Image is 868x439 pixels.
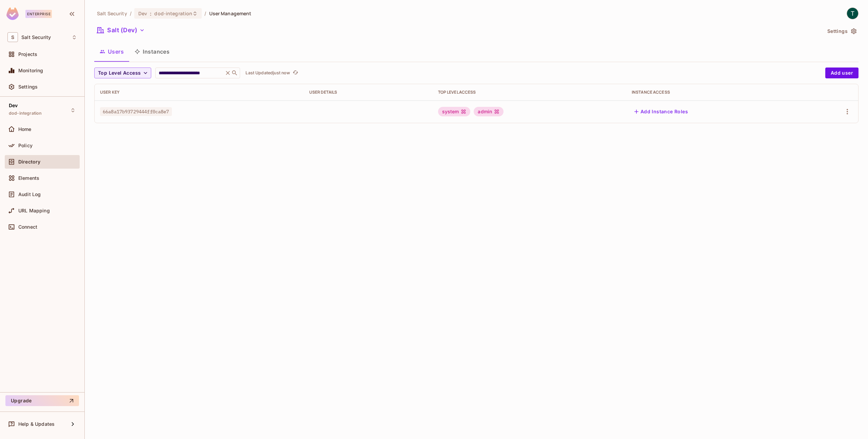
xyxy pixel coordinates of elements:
[130,10,132,17] li: /
[632,106,691,117] button: Add Instance Roles
[18,143,33,148] span: Policy
[9,103,18,108] span: Dev
[825,68,859,78] button: Add user
[18,127,32,132] span: Home
[18,421,55,427] span: Help & Updates
[438,107,471,116] div: system
[94,68,151,78] button: Top Level Access
[18,68,43,73] span: Monitoring
[825,26,859,37] button: Settings
[209,10,252,17] span: User Management
[847,8,858,19] img: Tali Ezra
[309,90,427,95] div: User Details
[150,11,152,16] span: :
[21,35,51,40] span: Workspace: Salt Security
[94,43,129,60] button: Users
[293,70,298,76] span: refresh
[18,159,40,165] span: Directory
[5,395,79,406] button: Upgrade
[18,175,39,181] span: Elements
[129,43,175,60] button: Instances
[290,69,299,77] span: Click to refresh data
[438,90,621,95] div: Top Level Access
[6,7,19,20] img: SReyMgAAAABJRU5ErkJggg==
[204,10,206,17] li: /
[18,192,41,197] span: Audit Log
[138,10,147,17] span: Dev
[100,90,298,95] div: User Key
[94,25,147,36] button: Salt (Dev)
[18,224,37,230] span: Connect
[9,111,42,116] span: dod-integration
[154,10,192,17] span: dod-integration
[474,107,504,116] div: admin
[18,84,38,90] span: Settings
[18,52,37,57] span: Projects
[291,69,299,77] button: refresh
[18,208,50,213] span: URL Mapping
[25,10,52,18] div: Enterprise
[7,32,18,42] span: S
[97,10,127,17] span: the active workspace
[245,70,290,76] p: Last Updated just now
[100,107,172,116] span: 66a8a17b93729444ff0ca8e7
[98,69,141,77] span: Top Level Access
[632,90,798,95] div: Instance Access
